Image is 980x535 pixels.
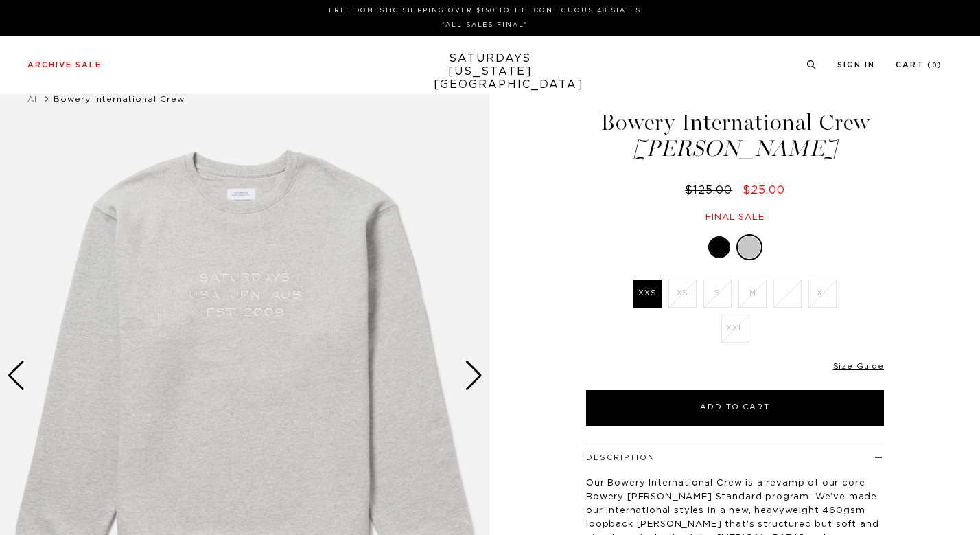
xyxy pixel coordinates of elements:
a: Cart (0) [896,61,942,69]
a: Sign In [837,61,875,69]
del: $125.00 [685,185,738,196]
label: XXS [633,280,662,308]
a: Archive Sale [27,61,102,69]
span: [PERSON_NAME] [584,137,886,160]
button: Add to Cart [586,390,884,426]
a: Size Guide [833,362,884,370]
p: *ALL SALES FINAL* [33,20,937,30]
button: Description [586,454,655,462]
div: Next slide [465,361,483,391]
small: 0 [932,62,937,69]
span: $25.00 [743,185,785,196]
div: Previous slide [7,361,25,391]
a: All [27,95,40,103]
h1: Bowery International Crew [584,111,886,160]
span: Bowery International Crew [54,95,185,103]
div: Final sale [584,212,886,223]
a: SATURDAYS[US_STATE][GEOGRAPHIC_DATA] [434,52,547,91]
p: FREE DOMESTIC SHIPPING OVER $150 TO THE CONTIGUOUS 48 STATES [33,5,937,16]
